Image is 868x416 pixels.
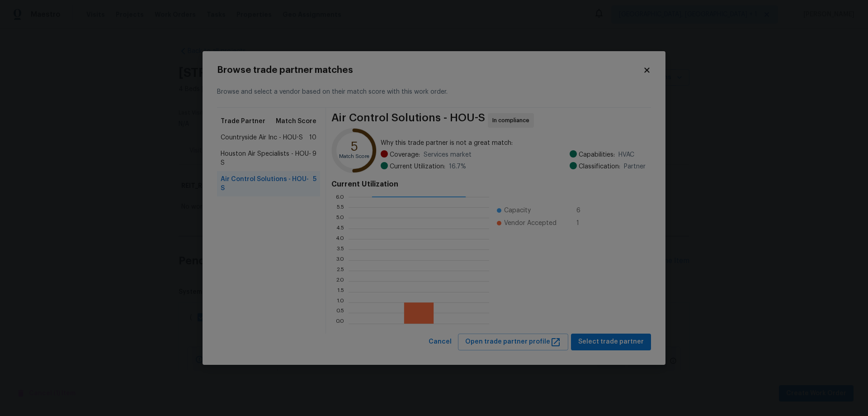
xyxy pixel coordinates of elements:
[337,300,344,305] text: 1.0
[336,311,344,316] text: 0.5
[217,77,651,108] div: Browse and select a vendor based on their match score with this work order.
[276,117,316,126] span: Match Score
[449,162,466,171] span: 16.7 %
[390,150,420,159] span: Coverage:
[429,336,452,348] span: Cancel
[221,117,265,126] span: Trade Partner
[331,113,485,128] span: Air Control Solutions - HOU-S
[504,206,531,215] span: Capacity
[336,226,344,231] text: 4.5
[576,219,591,228] span: 1
[381,139,646,148] span: Why this trade partner is not a great match:
[335,194,344,200] text: 6.0
[336,279,344,284] text: 2.0
[624,162,646,171] span: Partner
[618,150,634,159] span: HVAC
[217,66,643,75] h2: Browse trade partner matches
[492,116,533,125] span: In compliance
[465,336,561,348] span: Open trade partner profile
[335,321,344,326] text: 0.0
[336,268,344,273] text: 2.5
[221,175,313,193] span: Air Control Solutions - HOU-S
[579,150,615,159] span: Capabilities:
[576,206,591,215] span: 6
[335,236,344,242] text: 4.0
[425,334,455,350] button: Cancel
[339,154,369,159] text: Match Score
[458,334,568,350] button: Open trade partner profile
[579,162,620,171] span: Classification:
[390,162,445,171] span: Current Utilization:
[504,219,557,228] span: Vendor Accepted
[221,133,303,142] span: Countryside Air Inc - HOU-S
[424,150,472,159] span: Services market
[331,180,646,189] h4: Current Utilization
[221,149,312,167] span: Houston Air Specialists - HOU-S
[336,258,344,263] text: 3.0
[571,334,651,350] button: Select trade partner
[578,336,644,348] span: Select trade partner
[336,215,344,221] text: 5.0
[351,140,358,153] text: 5
[336,205,344,210] text: 5.5
[312,149,316,167] span: 9
[313,175,316,193] span: 5
[336,247,344,253] text: 3.5
[337,289,344,295] text: 1.5
[309,133,316,142] span: 10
